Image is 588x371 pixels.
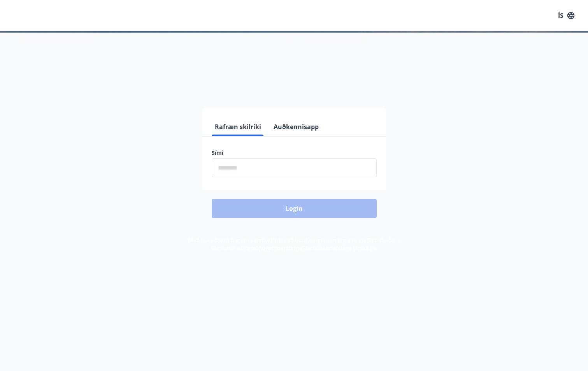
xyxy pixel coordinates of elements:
[244,244,302,252] a: Persónuverndarstefna
[270,117,322,136] button: Auðkennisapp
[212,117,264,136] button: Rafræn skilríki
[212,149,377,157] label: Sími
[172,83,416,92] span: Vinsamlegast skráðu þig inn með rafrænum skilríkjum eða Auðkennisappi.
[188,236,400,252] span: Með því að skrá þig inn samþykkir þú að upplýsingar um þig séu meðhöndlaðar í samræmi við Starfsm...
[23,47,565,76] h1: Félagavefur, Starfsmannafélags Eimskips
[554,9,579,23] button: ÍS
